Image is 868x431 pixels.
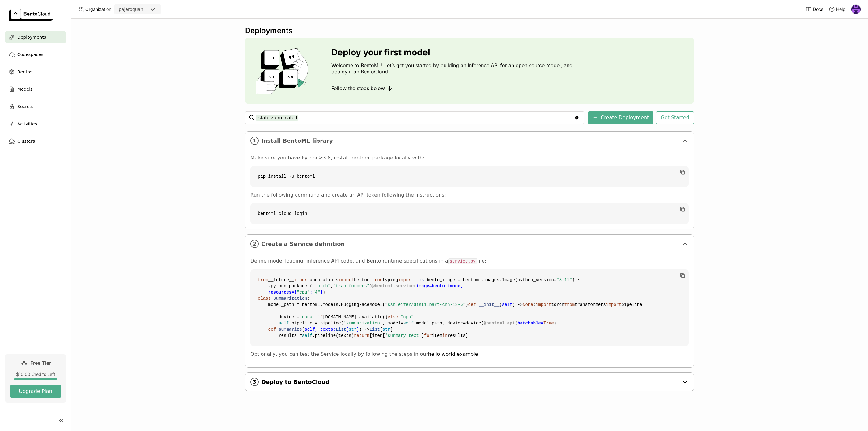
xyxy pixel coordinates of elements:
span: Free Tier [30,360,51,366]
span: in [442,333,448,338]
span: str [349,327,356,332]
span: def [268,327,276,332]
p: Run the following command and create an API token following the instructions: [250,192,689,198]
i: 2 [250,240,259,248]
span: "transformers" [333,284,370,289]
p: Define model loading, inference API code, and Bento runtime specifications in a file: [250,258,689,264]
h3: Deploy your first model [331,47,576,57]
div: 2Create a Service definition [245,235,694,253]
span: class [258,296,271,301]
p: Optionally, you can test the Service locally by following the steps in our . [250,351,689,357]
span: List [369,327,380,332]
span: "cuda" [299,315,315,320]
div: Deployments [245,26,694,35]
span: "4" [312,290,320,295]
span: import [536,302,551,307]
span: Activities [17,120,37,128]
i: 1 [250,137,259,145]
span: List [336,327,346,332]
a: Codespaces [5,48,66,61]
span: if [317,315,323,320]
span: Models [17,85,32,93]
code: bentoml cloud login [250,203,689,224]
div: pajeroquan [119,6,143,12]
a: hello world example [428,351,478,357]
span: import [398,277,414,282]
button: Create Deployment [588,111,653,124]
span: import [294,277,310,282]
span: None [523,302,533,307]
span: self [502,302,513,307]
span: Create a Service definition [261,241,679,247]
span: Deploy to BentoCloud [261,379,679,385]
button: Get Started [656,111,694,124]
span: else [388,315,398,320]
a: Models [5,83,66,95]
span: from [258,277,268,282]
a: Secrets [5,100,66,113]
span: Summarization [273,296,307,301]
a: Clusters [5,135,66,147]
span: "cpu" [297,290,310,295]
span: Clusters [17,137,35,145]
span: batchable= [517,321,554,326]
span: True [543,321,554,326]
span: Docs [813,7,823,12]
span: self [302,333,313,338]
img: pajero quan [851,5,861,14]
code: pip install -U bentoml [250,166,689,187]
span: return [354,333,369,338]
span: self [279,321,289,326]
span: Help [836,7,845,12]
span: for [424,333,432,338]
span: "sshleifer/distilbart-cnn-12-6" [385,302,466,307]
span: __init__ [479,302,499,307]
span: Install BentoML library [261,137,679,144]
span: Bentos [17,68,32,76]
span: List [416,277,427,282]
span: self [403,321,414,326]
span: "cpu" [401,315,414,320]
input: Search [256,113,574,123]
span: Secrets [17,103,33,110]
p: Welcome to BentoML! Let’s get you started by building an Inference API for an open source model, ... [331,62,576,75]
div: Help [829,6,845,12]
span: Organization [85,7,111,12]
p: Make sure you have Python≥3.8, install bentoml package locally with: [250,155,689,161]
span: import [338,277,354,282]
span: 'summary_text' [385,333,422,338]
a: Activities [5,118,66,130]
span: from [372,277,383,282]
span: summarize [279,327,302,332]
div: 1Install BentoML library [245,132,694,150]
a: Bentos [5,66,66,78]
span: 'summarization' [343,321,382,326]
svg: Clear value [574,115,579,120]
div: 3Deploy to BentoCloud [245,373,694,391]
span: @bentoml.api( ) [484,321,556,326]
img: cover onboarding [250,48,317,94]
span: Deployments [17,33,46,41]
span: "torch" [312,284,330,289]
input: Selected pajeroquan. [144,7,144,13]
span: import [606,302,621,307]
img: logo [9,9,53,21]
span: "3.11" [556,277,572,282]
span: from [564,302,575,307]
span: str [382,327,390,332]
span: self, texts: [ ] [304,327,359,332]
code: service.py [448,258,477,264]
span: Follow the steps below [331,85,385,91]
span: Codespaces [17,51,43,58]
a: Deployments [5,31,66,43]
i: 3 [250,378,259,386]
a: Docs [806,6,823,12]
span: def [468,302,476,307]
a: Free Tier$10.00 Credits LeftUpgrade Plan [5,354,66,403]
div: $10.00 Credits Left [10,372,61,377]
button: Upgrade Plan [10,385,61,398]
code: __future__ annotations bentoml typing bento_image = bentoml.images.Image(python_version= ) \ .pyt... [250,269,689,346]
